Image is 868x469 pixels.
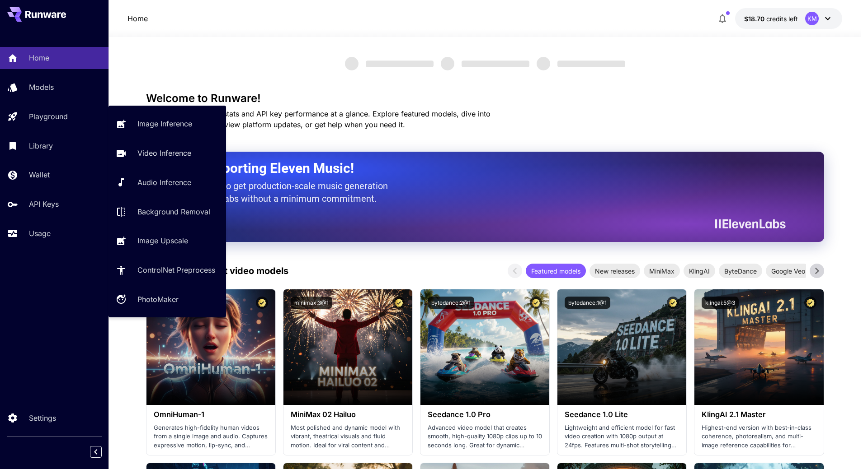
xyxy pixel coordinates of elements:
img: alt [694,289,823,405]
button: Collapse sidebar [90,446,102,458]
div: Collapse sidebar [97,444,108,460]
p: PhotoMaker [137,294,179,305]
a: PhotoMaker [108,288,226,311]
nav: breadcrumb [127,13,148,24]
p: Home [127,13,148,24]
a: Video Inference [108,142,226,164]
p: Highest-end version with best-in-class coherence, photorealism, and multi-image reference capabil... [702,423,816,450]
img: alt [283,289,412,405]
p: Home [29,52,49,63]
span: $18.70 [744,15,766,23]
p: Image Upscale [137,235,188,246]
img: alt [557,289,686,405]
button: $18.70238 [735,8,842,29]
p: ControlNet Preprocess [137,265,215,275]
p: Generates high-fidelity human videos from a single image and audio. Captures expressive motion, l... [154,423,268,450]
h3: KlingAI 2.1 Master [702,410,816,419]
p: Most polished and dynamic model with vibrant, theatrical visuals and fluid motion. Ideal for vira... [291,423,405,450]
h3: Seedance 1.0 Lite [565,410,679,419]
button: Certified Model – Vetted for best performance and includes a commercial license. [804,297,816,309]
a: ControlNet Preprocess [108,259,226,281]
h3: MiniMax 02 Hailuo [291,410,405,419]
span: New releases [590,266,640,276]
h3: Welcome to Runware! [146,92,824,105]
h3: Seedance 1.0 Pro [428,410,542,419]
div: KM [805,12,819,25]
img: alt [146,289,275,405]
a: Image Inference [108,113,226,135]
span: KlingAI [684,266,715,276]
span: credits left [766,15,798,23]
p: Settings [29,413,56,423]
button: Certified Model – Vetted for best performance and includes a commercial license. [393,297,405,309]
p: Lightweight and efficient model for fast video creation with 1080p output at 24fps. Features mult... [565,423,679,450]
p: Image Inference [137,118,192,129]
span: MiniMax [644,266,680,276]
button: Certified Model – Vetted for best performance and includes a commercial license. [530,297,542,309]
a: Image Upscale [108,230,226,252]
p: Audio Inference [137,177,191,188]
p: Background Removal [137,206,210,217]
a: Background Removal [108,200,226,223]
button: Certified Model – Vetted for best performance and includes a commercial license. [667,297,679,309]
p: Usage [29,228,51,239]
button: minimax:3@1 [291,297,332,309]
p: Library [29,140,53,151]
p: Playground [29,111,68,122]
p: Video Inference [137,148,191,158]
a: Audio Inference [108,172,226,194]
p: Models [29,82,54,93]
span: Check out your usage stats and API key performance at a glance. Explore featured models, dive int... [146,109,491,129]
p: The only way to get production-scale music generation from Eleven Labs without a minimum commitment. [169,180,395,205]
img: alt [420,289,549,405]
div: $18.70238 [744,14,798,23]
p: Wallet [29,169,50,180]
h3: OmniHuman‑1 [154,410,268,419]
button: bytedance:2@1 [428,297,474,309]
p: Advanced video model that creates smooth, high-quality 1080p clips up to 10 seconds long. Great f... [428,423,542,450]
button: Certified Model – Vetted for best performance and includes a commercial license. [256,297,268,309]
span: Featured models [526,266,586,276]
span: ByteDance [719,266,762,276]
p: API Keys [29,199,59,209]
button: klingai:5@3 [702,297,739,309]
h2: Now Supporting Eleven Music! [169,160,779,177]
button: bytedance:1@1 [565,297,610,309]
span: Google Veo [766,266,811,276]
